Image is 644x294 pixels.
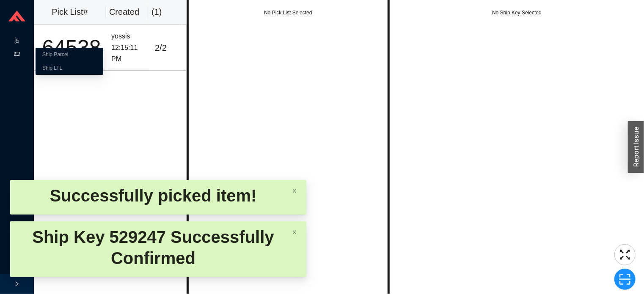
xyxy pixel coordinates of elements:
div: No Ship Key Selected [390,8,644,17]
div: 64538 [39,37,105,58]
a: Ship LTL [42,65,62,71]
span: close [292,188,297,193]
div: No Pick List Selected [189,8,388,17]
a: Ship Parcel [42,52,68,57]
div: 2 / 2 [155,41,182,55]
button: scan [614,269,636,290]
div: yossis [111,31,148,42]
span: close [292,230,297,235]
span: fullscreen [615,248,635,261]
div: Ship Key 529247 Successfully Confirmed [17,226,289,269]
div: ( 1 ) [151,5,179,19]
span: scan [615,273,635,286]
button: fullscreen [614,244,636,265]
div: 12:15:11 PM [111,42,148,65]
div: Successfully picked item! [17,185,289,206]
